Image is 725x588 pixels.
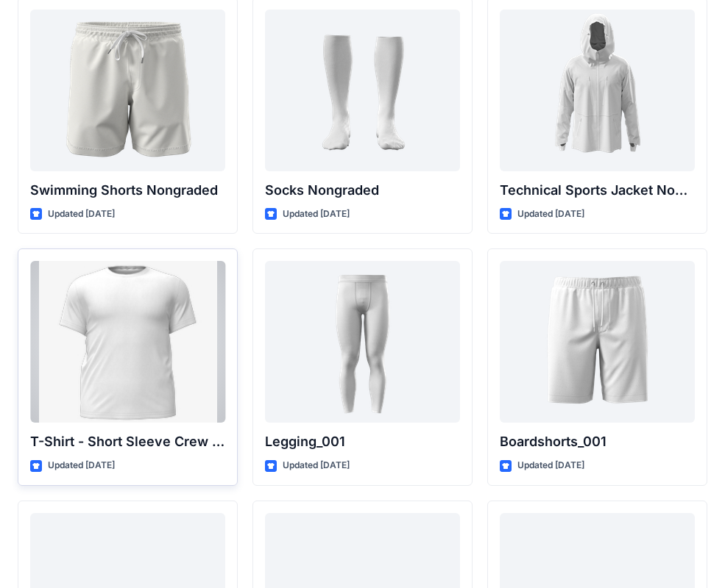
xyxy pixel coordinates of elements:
a: T-Shirt - Short Sleeve Crew Neck [30,261,225,423]
a: Legging_001 [265,261,460,423]
p: Updated [DATE] [283,458,350,473]
a: Swimming Shorts Nongraded [30,10,225,171]
p: Legging_001 [265,431,460,452]
p: T-Shirt - Short Sleeve Crew Neck [30,431,225,452]
p: Updated [DATE] [517,458,584,473]
p: Socks Nongraded [265,180,460,201]
a: Socks Nongraded [265,10,460,171]
a: Boardshorts_001 [500,261,695,423]
p: Updated [DATE] [48,458,115,473]
p: Updated [DATE] [48,207,115,222]
p: Technical Sports Jacket Nongraded [500,180,695,201]
p: Swimming Shorts Nongraded [30,180,225,201]
a: Technical Sports Jacket Nongraded [500,10,695,171]
p: Updated [DATE] [283,207,350,222]
p: Boardshorts_001 [500,431,695,452]
p: Updated [DATE] [517,207,584,222]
